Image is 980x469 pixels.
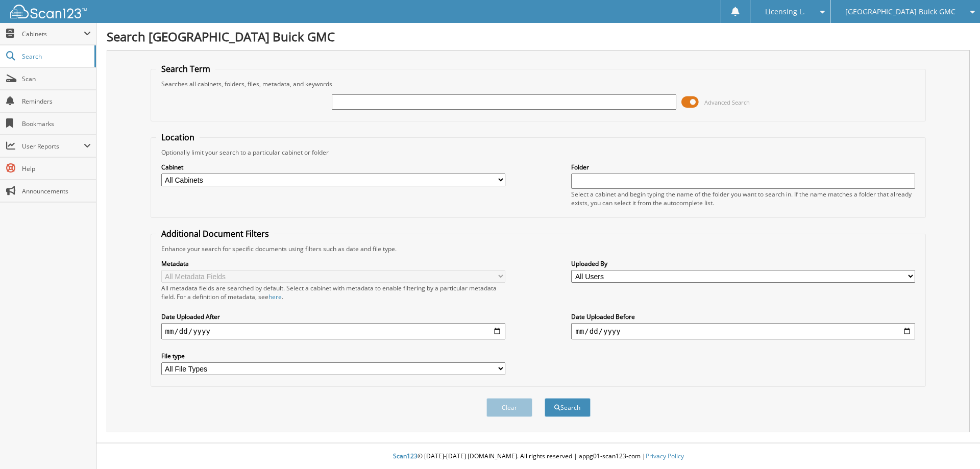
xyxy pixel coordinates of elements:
[161,259,505,268] label: Metadata
[571,163,915,171] label: Folder
[486,398,532,417] button: Clear
[22,30,84,38] span: Cabinets
[22,52,89,61] span: Search
[156,63,215,75] legend: Search Term
[156,80,921,88] div: Searches all cabinets, folders, files, metadata, and keywords
[845,9,955,15] span: [GEOGRAPHIC_DATA] Buick GMC
[161,312,505,321] label: Date Uploaded After
[545,398,591,417] button: Search
[156,244,921,253] div: Enhance your search for specific documents using filters such as date and file type.
[22,119,91,128] span: Bookmarks
[571,259,915,268] label: Uploaded By
[161,284,505,301] div: All metadata fields are searched by default. Select a cabinet with metadata to enable filtering b...
[268,292,282,301] a: here
[161,323,505,339] input: start
[646,452,684,460] a: Privacy Policy
[393,452,418,460] span: Scan123
[571,312,915,321] label: Date Uploaded Before
[22,97,91,106] span: Reminders
[161,163,505,171] label: Cabinet
[156,148,921,157] div: Optionally limit your search to a particular cabinet or folder
[161,352,505,360] label: File type
[107,28,970,45] h1: Search [GEOGRAPHIC_DATA] Buick GMC
[22,75,91,83] span: Scan
[156,132,200,143] legend: Location
[22,187,91,195] span: Announcements
[571,323,915,339] input: end
[156,228,274,239] legend: Additional Document Filters
[765,9,805,15] span: Licensing L.
[704,98,750,106] span: Advanced Search
[22,164,91,173] span: Help
[96,444,980,469] div: © [DATE]-[DATE] [DOMAIN_NAME]. All rights reserved | appg01-scan123-com |
[571,190,915,207] div: Select a cabinet and begin typing the name of the folder you want to search in. If the name match...
[10,5,87,18] img: scan123-logo-white.svg
[22,142,84,151] span: User Reports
